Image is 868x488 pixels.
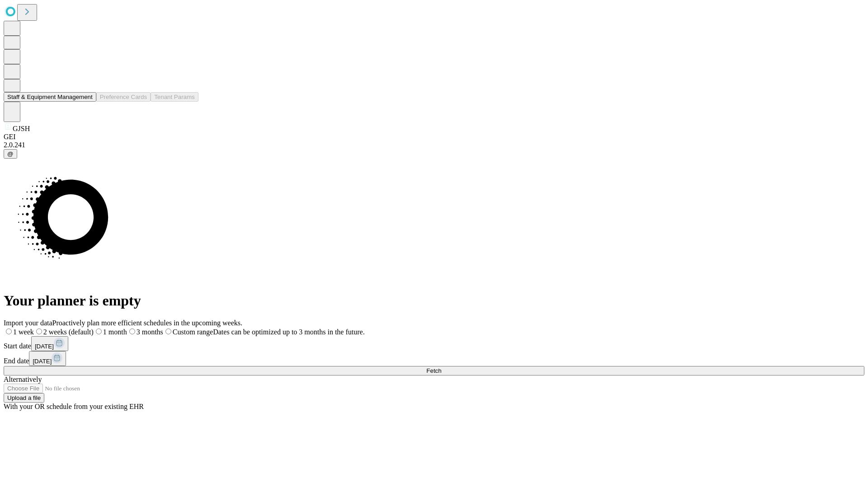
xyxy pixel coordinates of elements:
button: Tenant Params [151,92,198,102]
div: 2.0.241 [4,141,864,149]
button: Upload a file [4,393,44,403]
div: GEI [4,133,864,141]
span: GJSH [13,125,30,132]
input: 2 weeks (default) [36,328,42,334]
span: Alternatively [4,375,42,383]
span: [DATE] [35,343,54,350]
button: Preference Cards [96,92,151,102]
button: Staff & Equipment Management [4,92,96,102]
span: 2 weeks (default) [43,328,94,336]
span: With your OR schedule from your existing EHR [4,403,144,410]
button: [DATE] [31,336,68,351]
span: Proactively plan more efficient schedules in the upcoming weeks. [52,319,242,327]
button: Fetch [4,366,864,375]
span: Dates can be optimized up to 3 months in the future. [213,328,364,336]
input: 1 month [96,328,102,334]
button: [DATE] [29,351,66,366]
h1: Your planner is empty [4,292,864,309]
span: @ [7,150,14,157]
span: Custom range [173,328,213,336]
span: Fetch [426,367,441,374]
div: End date [4,351,864,366]
input: 3 months [129,328,135,334]
span: 3 months [137,328,163,336]
span: [DATE] [33,358,52,365]
span: 1 week [13,328,34,336]
span: Import your data [4,319,52,327]
div: Start date [4,336,864,351]
input: 1 week [6,328,12,334]
span: 1 month [103,328,127,336]
button: @ [4,149,17,159]
input: Custom rangeDates can be optimized up to 3 months in the future. [165,328,171,334]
